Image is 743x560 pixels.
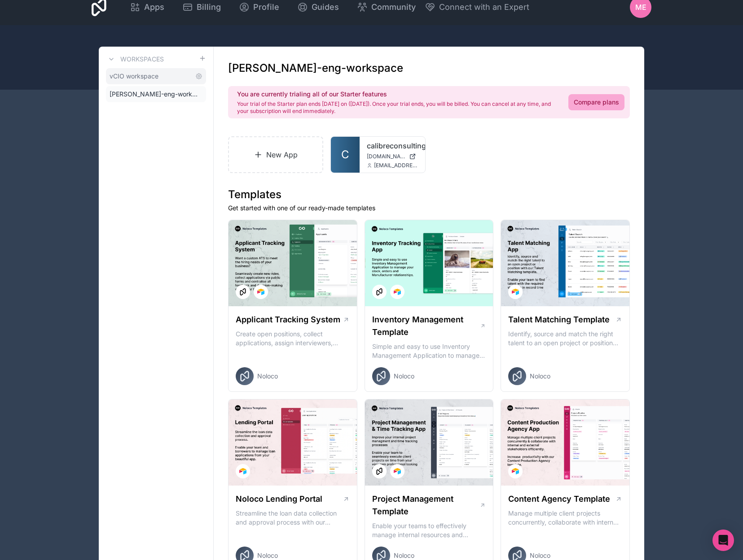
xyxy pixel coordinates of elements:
h1: Inventory Management Template [372,313,480,339]
span: Noloco [257,551,278,560]
span: Connect with an Expert [439,1,529,13]
button: Connect with an Expert [425,1,529,13]
img: Airtable Logo [394,288,401,295]
img: Airtable Logo [512,288,519,295]
p: Create open positions, collect applications, assign interviewers, centralise candidate feedback a... [236,330,350,347]
h1: Noloco Lending Portal [236,493,322,505]
span: [EMAIL_ADDRESS][DOMAIN_NAME] [374,162,418,169]
span: Guides [312,1,339,13]
a: New App [228,136,323,173]
p: Get started with one of our ready-made templates [228,204,630,213]
span: [DOMAIN_NAME] [367,153,405,160]
p: Manage multiple client projects concurrently, collaborate with internal and external stakeholders... [508,509,622,527]
a: [PERSON_NAME]-eng-workspace [106,86,206,102]
span: Noloco [530,551,550,560]
h2: You are currently trialing all of our Starter features [237,90,558,99]
div: Open Intercom Messenger [712,530,734,551]
span: Billing [197,1,221,13]
h1: [PERSON_NAME]-eng-workspace [228,61,403,75]
img: Airtable Logo [394,468,401,475]
span: Noloco [530,372,550,381]
span: Noloco [394,551,414,560]
span: Noloco [257,372,278,381]
img: Airtable Logo [512,468,519,475]
img: Airtable Logo [257,288,264,295]
a: Workspaces [106,54,164,65]
a: [DOMAIN_NAME] [367,153,418,160]
span: Apps [144,1,164,13]
a: vCIO workspace [106,68,206,84]
a: C [331,137,360,173]
h1: Content Agency Template [508,493,610,505]
span: Profile [253,1,279,13]
h3: Workspaces [120,55,164,64]
img: Airtable Logo [239,468,246,475]
span: vCIO workspace [110,72,158,81]
span: Noloco [394,372,414,381]
a: calibreconsulting [367,140,418,151]
p: Simple and easy to use Inventory Management Application to manage your stock, orders and Manufact... [372,342,486,360]
p: Identify, source and match the right talent to an open project or position with our Talent Matchi... [508,330,622,347]
span: Community [371,1,416,13]
h1: Applicant Tracking System [236,313,340,326]
h1: Talent Matching Template [508,313,610,326]
span: C [341,148,349,162]
p: Enable your teams to effectively manage internal resources and execute client projects on time. [372,521,486,539]
a: Compare plans [568,94,624,110]
span: [PERSON_NAME]-eng-workspace [110,90,199,99]
h1: Templates [228,187,630,202]
h1: Project Management Template [372,493,479,518]
p: Your trial of the Starter plan ends [DATE] on ([DATE]). Once your trial ends, you will be billed.... [237,100,558,115]
p: Streamline the loan data collection and approval process with our Lending Portal template. [236,509,350,527]
span: ME [635,2,646,13]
